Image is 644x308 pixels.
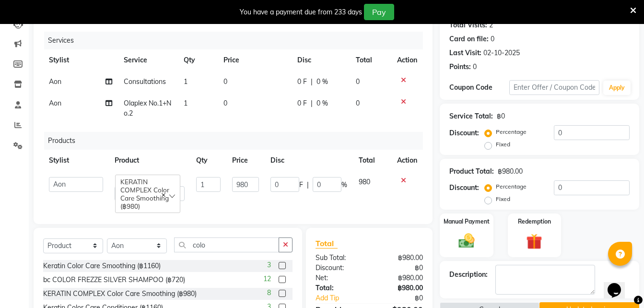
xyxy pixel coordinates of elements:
th: Disc [265,150,353,171]
div: 02-10-2025 [483,48,520,58]
th: Stylist [43,49,118,71]
div: Net: [308,273,369,283]
div: Last Visit: [449,48,481,58]
div: KERATIN COMPLEX Color Care Smoothing (฿980) [43,289,197,299]
span: 0 [356,99,360,107]
span: 0 F [297,77,307,87]
th: Disc [292,49,350,71]
label: Fixed [496,195,510,203]
span: Consultations [124,77,166,86]
div: 0 [473,62,477,72]
button: Apply [603,81,631,95]
div: Discount: [449,183,479,193]
div: Discount: [449,128,479,138]
span: 0 % [316,77,328,87]
span: 12 [263,274,271,284]
div: ฿980.00 [369,283,430,293]
span: 0 % [316,98,328,108]
th: Service [118,49,178,71]
label: Percentage [496,182,527,191]
div: Card on file: [449,34,489,44]
label: Redemption [518,217,551,226]
div: ฿0 [497,111,505,121]
span: | [311,77,313,87]
div: Discount: [308,263,369,273]
div: Services [44,32,430,49]
div: 2 [489,20,493,30]
iframe: chat widget [604,270,634,298]
th: Price [218,49,291,71]
div: Keratin Color Care Smoothing (฿1160) [43,261,161,271]
div: bc COLOR FREZZE SILVER SHAMPOO (฿720) [43,275,185,285]
label: Manual Payment [444,217,490,226]
span: KERATIN COMPLEX Color Care Smoothing (฿980) [120,178,169,210]
span: | [311,98,313,108]
span: Olaplex No.1+No.2 [124,99,171,118]
th: Product [109,150,190,171]
span: 0 F [297,98,307,108]
img: _cash.svg [454,232,480,250]
span: 3 [267,260,271,270]
div: Description: [449,270,488,280]
div: Service Total: [449,111,493,121]
th: Qty [190,150,226,171]
th: Action [391,150,423,171]
span: 0 [223,99,227,107]
label: Percentage [496,128,527,136]
div: Sub Total: [308,253,369,263]
a: Add Tip [308,293,379,303]
div: Coupon Code [449,83,509,93]
span: 980 [359,178,370,186]
span: Total [316,238,338,249]
span: 0 [356,77,360,86]
div: Total: [308,283,369,293]
div: Points: [449,62,471,72]
th: Total [353,150,391,171]
div: Products [44,132,430,150]
div: You have a payment due from 233 days [240,7,362,17]
input: Search or Scan [174,237,279,252]
label: Fixed [496,140,510,149]
span: | [307,180,309,190]
div: ฿0 [369,263,430,273]
span: Aon [49,77,61,86]
div: ฿980.00 [369,273,430,283]
img: _gift.svg [521,232,547,251]
span: % [341,180,347,190]
div: Product Total: [449,166,494,177]
th: Stylist [43,150,109,171]
div: Total Visits: [449,20,487,30]
div: 0 [491,34,494,44]
span: 1 [184,99,187,107]
span: 8 [267,288,271,298]
span: 0 [223,77,227,86]
input: Enter Offer / Coupon Code [509,80,599,95]
th: Qty [178,49,218,71]
span: Aon [49,99,61,107]
span: F [299,180,303,190]
div: ฿980.00 [498,166,523,177]
button: Pay [364,4,394,20]
span: 1 [184,77,187,86]
th: Action [391,49,423,71]
th: Price [226,150,265,171]
div: ฿0 [379,293,430,303]
th: Total [350,49,391,71]
div: ฿980.00 [369,253,430,263]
